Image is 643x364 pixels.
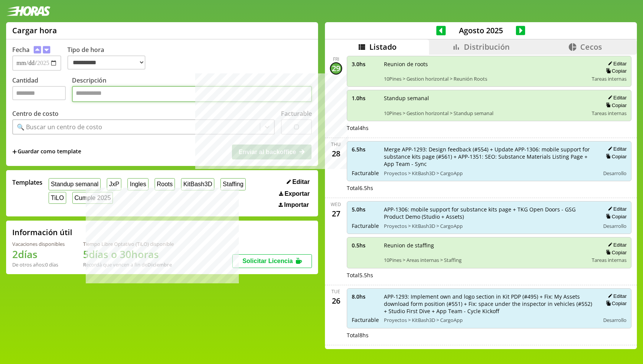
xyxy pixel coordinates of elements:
div: Tue [331,288,340,295]
span: 10Pines > Areas internas > Staffing [384,257,587,263]
span: Proyectos > KitBash3D > CargoApp [384,170,595,177]
span: Desarrollo [603,317,627,323]
div: 26 [330,295,342,307]
div: 29 [330,62,342,75]
span: Facturable [352,316,379,323]
span: Desarrollo [603,170,627,177]
span: 10Pines > Gestion horizontal > Reunión Roots [384,75,587,82]
span: 3.0 hs [352,60,379,68]
div: 27 [330,208,342,220]
span: Templates [12,178,42,187]
span: Distribución [464,42,510,52]
span: + [12,148,17,156]
div: Total 4 hs [347,124,632,132]
div: Recordá que vencen a fin de [83,261,174,268]
h1: Cargar hora [12,25,57,36]
span: Tareas internas [592,75,627,82]
b: Diciembre [147,261,172,268]
span: Proyectos > KitBash3D > CargoApp [384,223,595,229]
span: APP-1306: mobile support for substance kits page + TKG Open Doors - GSG Product Demo (Studio + As... [384,206,595,220]
button: Copiar [604,300,627,307]
button: Exportar [277,190,312,198]
span: 5.0 hs [352,206,379,213]
button: Editar [284,178,312,186]
span: Listado [369,42,397,52]
button: Copiar [604,68,627,74]
div: Tiempo Libre Optativo (TiLO) disponible [83,240,174,247]
span: +Guardar como template [12,148,81,156]
button: Copiar [604,213,627,220]
span: Exportar [284,190,310,197]
span: Tareas internas [592,110,627,117]
span: Merge APP-1293: Design feedback (#554) + Update APP-1306: mobile support for substance kits page ... [384,146,595,167]
button: KitBash3D [181,178,214,190]
span: Reunion de roots [384,60,587,68]
span: 1.0 hs [352,94,379,102]
button: Editar [605,206,627,212]
h1: 5 días o 30 horas [83,247,174,261]
span: Desarrollo [603,223,627,229]
span: Solicitar Licencia [242,258,293,264]
button: Cumple 2025 [72,192,113,204]
button: Ingles [127,178,148,190]
button: Editar [605,94,627,101]
span: Importar [284,201,309,208]
span: Facturable [352,222,379,229]
div: 🔍 Buscar un centro de costo [17,123,102,131]
button: Solicitar Licencia [232,254,312,268]
button: Staffing [220,178,246,190]
button: Editar [605,242,627,248]
span: 0.5 hs [352,242,379,249]
span: 10Pines > Gestion horizontal > Standup semanal [384,110,587,117]
div: De otros años: 0 días [12,261,65,268]
span: Tareas internas [592,257,627,263]
span: 6.5 hs [352,146,379,153]
span: APP-1293: Implement own and logo section in Kit PDP (#495) + Fix: My Assets download form positio... [384,293,595,315]
button: Editar [605,60,627,67]
button: Copiar [604,102,627,109]
div: 28 [330,148,342,160]
input: Cantidad [12,86,66,100]
div: Total 8 hs [347,331,632,339]
button: Copiar [604,249,627,256]
span: Editar [292,179,310,185]
span: Agosto 2025 [446,25,516,36]
span: Reunion de staffing [384,242,587,249]
button: TiLO [49,192,66,204]
button: Copiar [604,153,627,160]
h2: Información útil [12,227,72,237]
span: Facturable [352,169,379,177]
img: logotipo [6,6,51,16]
span: 8.0 hs [352,293,379,300]
label: Fecha [12,45,29,54]
button: Roots [155,178,175,190]
button: Editar [605,293,627,299]
button: Editar [605,146,627,152]
div: Vacaciones disponibles [12,240,65,247]
h1: 2 días [12,247,65,261]
span: Standup semanal [384,94,587,102]
textarea: Descripción [72,86,312,102]
div: Total 6.5 hs [347,184,632,192]
button: JxP [107,178,121,190]
div: scrollable content [325,55,637,348]
select: Tipo de hora [67,55,145,70]
button: Standup semanal [49,178,101,190]
div: Fri [333,56,339,62]
label: Centro de costo [12,109,59,118]
label: Tipo de hora [67,45,152,71]
div: Wed [331,201,341,208]
label: Facturable [281,109,312,118]
label: Descripción [72,76,312,104]
label: Cantidad [12,76,72,104]
div: Total 5.5 hs [347,271,632,279]
span: Cecos [580,42,602,52]
span: Proyectos > KitBash3D > CargoApp [384,317,595,323]
div: Thu [331,141,341,148]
